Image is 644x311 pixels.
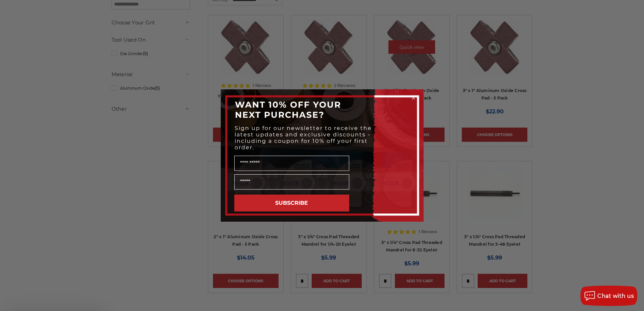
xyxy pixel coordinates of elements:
span: WANT 10% OFF YOUR NEXT PURCHASE? [235,99,341,120]
span: Chat with us [597,293,634,299]
button: Close dialog [410,94,417,101]
button: SUBSCRIBE [234,195,349,212]
input: Email [234,174,349,190]
button: Chat with us [580,286,637,306]
span: Sign up for our newsletter to receive the latest updates and exclusive discounts - including a co... [235,125,372,151]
